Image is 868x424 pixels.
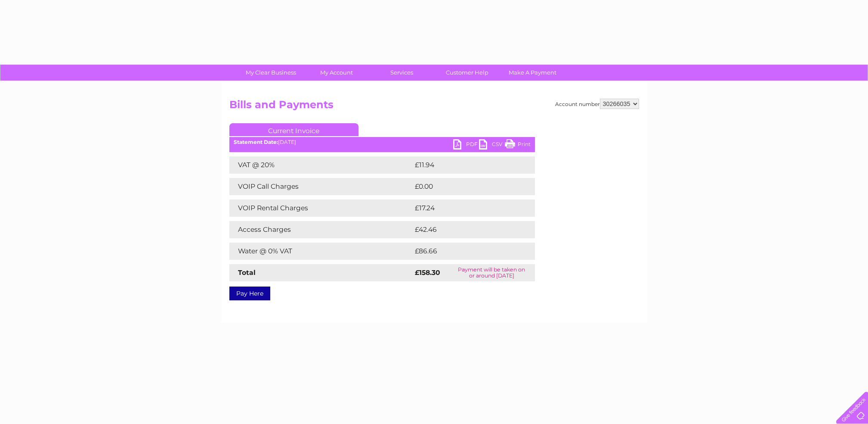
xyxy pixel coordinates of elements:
[479,139,505,152] a: CSV
[229,156,413,174] td: VAT @ 20%
[505,139,531,152] a: Print
[413,156,516,174] td: £11.94
[432,65,503,81] a: Customer Help
[229,123,358,136] a: Current Invoice
[413,243,518,260] td: £86.66
[229,200,413,217] td: VOIP Rental Charges
[366,65,437,81] a: Services
[413,221,518,238] td: £42.46
[453,139,479,152] a: PDF
[413,178,515,195] td: £0.00
[415,268,440,277] strong: £158.30
[497,65,568,81] a: Make A Payment
[555,99,639,109] div: Account number
[301,65,372,81] a: My Account
[413,200,516,217] td: £17.24
[229,99,639,115] h2: Bills and Payments
[229,139,535,145] div: [DATE]
[238,268,256,277] strong: Total
[234,139,278,145] b: Statement Date:
[229,221,413,238] td: Access Charges
[448,264,535,281] td: Payment will be taken on or around [DATE]
[229,287,270,300] a: Pay Here
[229,178,413,195] td: VOIP Call Charges
[229,243,413,260] td: Water @ 0% VAT
[235,65,306,81] a: My Clear Business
